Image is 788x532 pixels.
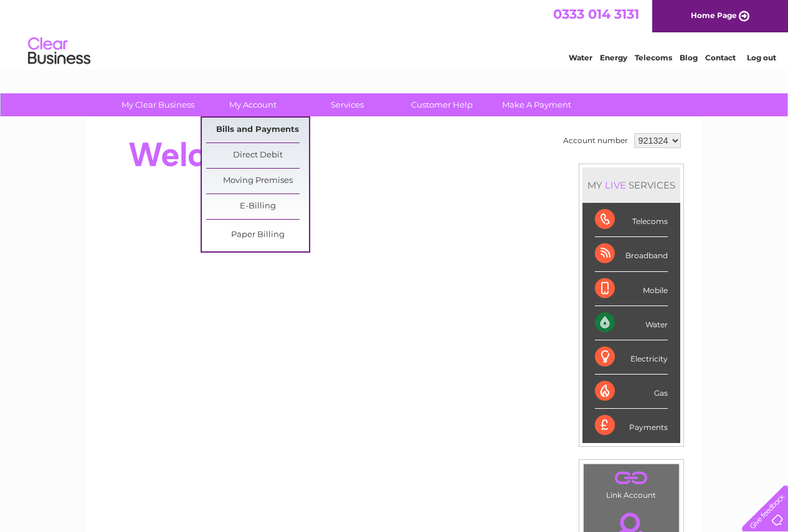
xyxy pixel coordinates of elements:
[206,118,309,142] a: Bills and Payments
[595,272,668,306] div: Mobile
[595,375,668,409] div: Gas
[583,464,680,503] td: Link Account
[595,306,668,340] div: Water
[602,179,629,191] div: LIVE
[201,93,304,116] a: My Account
[595,409,668,442] div: Payments
[569,53,592,62] a: Water
[595,203,668,237] div: Telecoms
[680,53,698,62] a: Blog
[635,53,672,62] a: Telecoms
[747,53,776,62] a: Log out
[27,32,91,70] img: logo.png
[553,6,639,22] a: 0333 014 3131
[485,93,588,116] a: Make A Payment
[107,93,209,116] a: My Clear Business
[582,167,680,203] div: MY SERVICES
[560,130,631,151] td: Account number
[206,169,309,194] a: Moving Premises
[705,53,736,62] a: Contact
[100,7,689,60] div: Clear Business is a trading name of Verastar Limited (registered in [GEOGRAPHIC_DATA] No. 3667643...
[206,223,309,248] a: Paper Billing
[595,340,668,375] div: Electricity
[595,237,668,271] div: Broadband
[296,93,399,116] a: Services
[206,143,309,168] a: Direct Debit
[391,93,493,116] a: Customer Help
[600,53,627,62] a: Energy
[206,194,309,219] a: E-Billing
[587,467,676,489] a: .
